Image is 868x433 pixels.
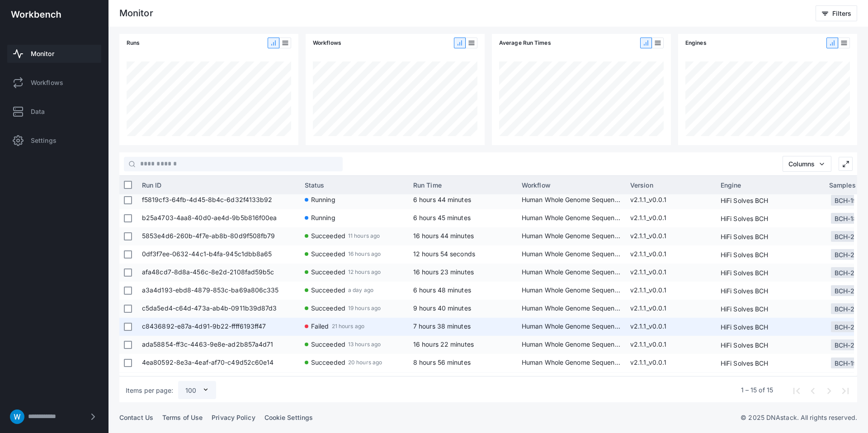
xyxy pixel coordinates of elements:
span: 6 hours 45 minutes [413,214,471,221]
span: HiFi Solves BCH [721,282,769,299]
span: HiFi Solves BCH [721,192,769,209]
span: 16 hours 22 minutes [413,340,474,348]
span: v2.1.1_v0.0.1 [630,209,712,227]
span: Succeeded [311,227,345,244]
span: Human Whole Genome Sequencing (HiFi Solves) [522,318,621,336]
a: Data [7,103,101,121]
span: Version [630,181,653,189]
span: 9 hours 40 minutes [413,304,471,312]
span: v2.1.1_v0.0.1 [630,227,712,245]
span: Failed [311,318,329,334]
span: Samples [829,181,856,189]
img: workbench-logo-white.svg [11,11,61,18]
p: © 2025 DNAstack. All rights reserved. [741,413,857,422]
span: 7 hours 38 minutes [413,322,471,330]
span: v2.1.1_v0.0.1 [630,336,712,354]
button: Next page [820,382,836,398]
span: v2.1.1_v0.0.1 [630,354,712,372]
a: Terms of Use [162,414,203,421]
span: c8436892-e87a-4d91-9b22-ffff6193ff47 [142,318,296,336]
span: Human Whole Genome Sequencing (HiFi Solves) [522,191,621,209]
span: Succeeded [311,372,345,389]
span: 12 hours ago [348,264,381,280]
span: Human Whole Genome Sequencing (HiFi Solves) [522,209,621,227]
span: a day ago [348,282,373,298]
span: Human Whole Genome Sequencing (HiFi Solves) [522,336,621,354]
span: Succeeded [311,282,345,298]
span: HiFi Solves BCH [721,337,769,353]
span: 16 hours 44 minutes [413,232,474,240]
span: Succeeded [311,264,345,280]
span: Running [311,209,335,226]
span: v2.1.1_v0.0.1 [630,372,712,390]
span: Human Whole Genome Sequencing (HiFi Solves) [522,354,621,372]
a: Workflows [7,74,101,92]
span: 19 hours ago [348,300,381,316]
span: Average Run Times [499,38,551,47]
span: 5853e4d6-260b-4f7e-ab8b-80d9f508fb79 [142,227,296,245]
button: Filters [816,5,857,21]
div: Items per page: [126,386,174,395]
span: 0df3f7ee-0632-44c1-b4fa-945c1dbb8a65 [142,245,296,264]
a: Settings [7,132,101,150]
span: Workflow [522,181,551,189]
div: 1 – 15 of 15 [741,386,773,395]
span: Human Whole Genome Sequencing (HiFi Solves) [522,300,621,318]
span: Engines [685,38,707,47]
span: v2.1.1_v0.0.1 [630,191,712,209]
span: 20 hours ago [348,354,382,371]
span: Status [305,181,325,189]
span: 16 hours 23 minutes [413,268,474,276]
button: Columns [783,156,831,172]
a: Cookie Settings [264,414,313,421]
button: Previous page [804,382,820,398]
span: Settings [31,136,57,145]
span: on [DATE] [348,372,374,389]
span: 16 hours ago [348,245,381,262]
span: Monitor [31,49,54,58]
span: HiFi Solves BCH [721,301,769,317]
span: ada58854-ff3c-4463-9e8e-ad2b857a4d71 [142,336,296,354]
span: c5da5ed4-c64d-473a-ab4b-0911b39d87d3 [142,300,296,318]
span: afa48cd7-8d8a-456c-8e2d-2108fad59b5c [142,264,296,282]
a: Privacy Policy [212,414,255,421]
span: Succeeded [311,300,345,316]
span: 21 hours ago [332,318,364,334]
span: Run Time [413,181,442,189]
div: Monitor [119,9,153,18]
span: 52c2f630-3bb0-4c1e-bc8b-68379c0e2dba [142,372,296,390]
span: 13 hours ago [348,336,381,353]
span: Human Whole Genome Sequencing (HiFi Solves) [522,227,621,245]
span: v2.1.1_v0.0.1 [630,245,712,264]
button: Last page [836,382,853,398]
span: Runs [127,38,140,47]
span: HiFi Solves BCH [721,210,769,227]
a: Monitor [7,45,101,63]
span: HiFi Solves BCH [721,264,769,281]
span: 8 hours 56 minutes [413,358,471,366]
span: 4ea80592-8e3a-4eaf-af70-c49d52c60e14 [142,354,296,372]
span: Engine [721,181,741,189]
span: HiFi Solves BCH [721,246,769,263]
span: a3a4d193-ebd8-4879-853c-ba69a806c335 [142,282,296,300]
span: Columns [788,160,815,168]
span: Data [31,107,45,116]
span: v2.1.1_v0.0.1 [630,318,712,336]
span: v2.1.1_v0.0.1 [630,282,712,300]
span: Run ID [142,181,162,189]
a: Contact Us [119,414,153,421]
span: v2.1.1_v0.0.1 [630,300,712,318]
span: f5819cf3-64fb-4d45-8b4c-6d32f4133b92 [142,191,296,209]
span: b25a4703-4aa8-40d0-ae4d-9b5b816f00ea [142,209,296,227]
span: Human Whole Genome Sequencing (HiFi Solves) [522,245,621,264]
span: Human Whole Genome Sequencing (HiFi Solves) [522,372,621,390]
span: 6 hours 44 minutes [413,196,471,203]
span: Workflows [31,78,63,87]
span: 6 hours 48 minutes [413,286,471,294]
span: Filters [832,9,851,17]
span: Human Whole Genome Sequencing (HiFi Solves) [522,282,621,300]
span: Succeeded [311,245,345,262]
span: Human Whole Genome Sequencing (HiFi Solves) [522,264,621,282]
span: Running [311,191,335,208]
span: Workflows [313,38,341,47]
